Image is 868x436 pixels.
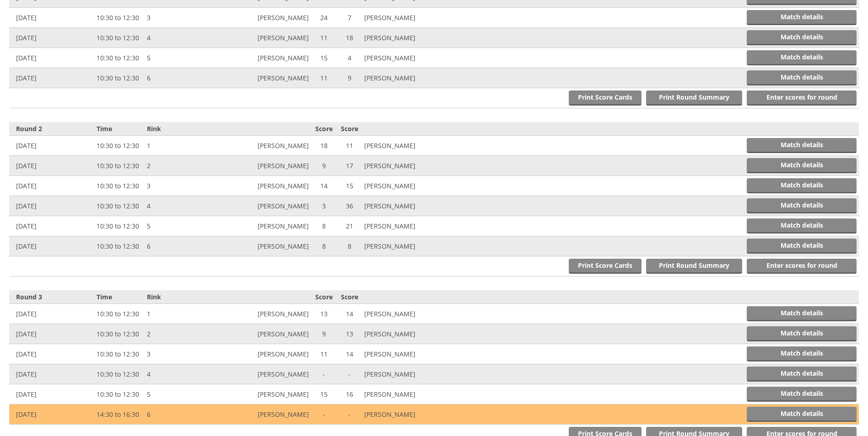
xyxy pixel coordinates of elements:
[646,259,742,274] a: Print Round Summary
[747,306,857,321] a: Match details
[94,176,145,196] td: 10:30 to 12:30
[747,407,857,422] a: Match details
[362,324,464,344] td: [PERSON_NAME]
[362,196,464,216] td: [PERSON_NAME]
[311,236,337,256] td: 8
[569,259,642,274] a: Print Score Cards
[362,236,464,256] td: [PERSON_NAME]
[747,346,857,362] a: Match details
[362,364,464,384] td: [PERSON_NAME]
[209,136,311,156] td: [PERSON_NAME]
[337,68,362,88] td: 9
[337,216,362,236] td: 21
[337,324,362,344] td: 13
[311,136,337,156] td: 18
[747,259,857,274] a: Enter scores for round
[646,90,742,106] a: Print Round Summary
[311,384,337,404] td: 15
[145,8,209,28] td: 3
[311,324,337,344] td: 9
[145,304,209,324] td: 1
[747,178,857,193] a: Match details
[337,156,362,176] td: 17
[362,344,464,364] td: [PERSON_NAME]
[337,236,362,256] td: 8
[9,8,94,28] td: [DATE]
[9,156,94,176] td: [DATE]
[362,136,464,156] td: [PERSON_NAME]
[209,324,311,344] td: [PERSON_NAME]
[145,290,209,304] th: Rink
[94,364,145,384] td: 10:30 to 12:30
[9,404,94,425] td: [DATE]
[145,136,209,156] td: 1
[9,344,94,364] td: [DATE]
[9,136,94,156] td: [DATE]
[145,176,209,196] td: 3
[362,384,464,404] td: [PERSON_NAME]
[311,216,337,236] td: 8
[337,196,362,216] td: 36
[337,364,362,384] td: -
[337,136,362,156] td: 11
[337,304,362,324] td: 14
[145,28,209,48] td: 4
[94,196,145,216] td: 10:30 to 12:30
[311,404,337,425] td: -
[337,48,362,68] td: 4
[9,324,94,344] td: [DATE]
[94,324,145,344] td: 10:30 to 12:30
[9,290,94,304] th: Round 3
[209,216,311,236] td: [PERSON_NAME]
[9,122,94,136] th: Round 2
[311,290,337,304] th: Score
[209,364,311,384] td: [PERSON_NAME]
[362,8,464,28] td: [PERSON_NAME]
[9,68,94,88] td: [DATE]
[337,176,362,196] td: 15
[747,10,857,25] a: Match details
[209,404,311,425] td: [PERSON_NAME]
[362,404,464,425] td: [PERSON_NAME]
[362,68,464,88] td: [PERSON_NAME]
[747,367,857,382] a: Match details
[209,384,311,404] td: [PERSON_NAME]
[747,138,857,153] a: Match details
[311,364,337,384] td: -
[311,196,337,216] td: 3
[569,90,642,106] a: Print Score Cards
[311,8,337,28] td: 24
[311,28,337,48] td: 11
[94,28,145,48] td: 10:30 to 12:30
[747,387,857,402] a: Match details
[145,48,209,68] td: 5
[9,384,94,404] td: [DATE]
[94,404,145,425] td: 14:30 to 16:30
[9,28,94,48] td: [DATE]
[209,156,311,176] td: [PERSON_NAME]
[145,236,209,256] td: 6
[747,218,857,234] a: Match details
[94,8,145,28] td: 10:30 to 12:30
[94,122,145,136] th: Time
[311,176,337,196] td: 14
[145,68,209,88] td: 6
[94,344,145,364] td: 10:30 to 12:30
[94,136,145,156] td: 10:30 to 12:30
[145,344,209,364] td: 3
[94,304,145,324] td: 10:30 to 12:30
[362,28,464,48] td: [PERSON_NAME]
[145,216,209,236] td: 5
[209,176,311,196] td: [PERSON_NAME]
[747,239,857,254] a: Match details
[337,28,362,48] td: 18
[209,344,311,364] td: [PERSON_NAME]
[94,216,145,236] td: 10:30 to 12:30
[145,404,209,425] td: 6
[209,196,311,216] td: [PERSON_NAME]
[311,68,337,88] td: 11
[145,384,209,404] td: 5
[9,48,94,68] td: [DATE]
[9,196,94,216] td: [DATE]
[9,304,94,324] td: [DATE]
